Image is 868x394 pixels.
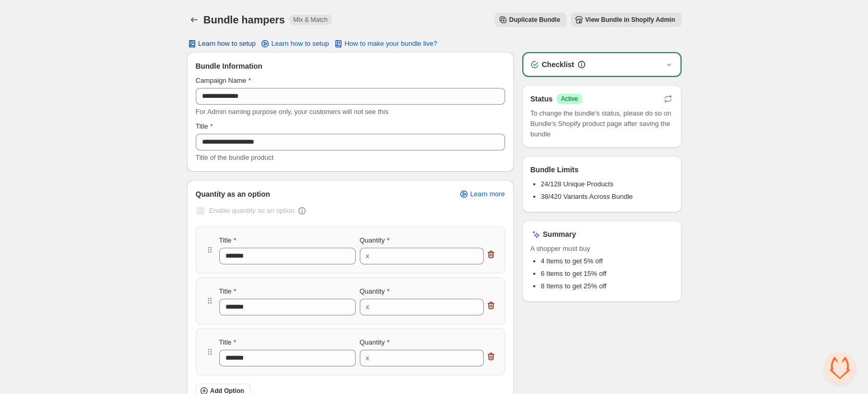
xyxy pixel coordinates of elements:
[196,75,251,86] label: Campaign Name
[543,229,576,239] h3: Summary
[531,164,579,175] h3: Bundle Limits
[495,12,567,27] button: Duplicate Bundle
[509,16,560,24] span: Duplicate Bundle
[198,40,256,48] span: Learn how to setup
[531,244,673,254] span: A shopper must buy
[541,269,673,279] li: 6 Items to get 15% off
[366,302,370,312] div: x
[327,36,444,51] button: How to make your bundle live?
[345,40,437,48] span: How to make your bundle live?
[219,337,236,348] label: Title
[360,286,389,297] label: Quantity
[181,36,262,51] button: Learn how to setup
[360,235,389,246] label: Quantity
[219,235,236,246] label: Title
[293,16,328,24] span: Mix & Match
[541,281,673,291] li: 8 Items to get 25% off
[196,154,274,161] span: Title of the bundle product
[541,193,633,200] span: 38/420 Variants Across Bundle
[196,121,213,132] label: Title
[254,36,335,51] a: Learn how to setup
[585,16,675,24] span: View Bundle in Shopify Admin
[366,251,370,261] div: x
[219,286,236,297] label: Title
[824,352,856,384] div: Open chat
[196,61,262,71] span: Bundle Information
[196,189,270,199] span: Quantity as an option
[541,256,673,266] li: 4 Items to get 5% off
[271,40,329,48] span: Learn how to setup
[561,95,578,103] span: Active
[187,12,202,27] button: Back
[196,108,388,116] span: For Admin naming purpose only, your customers will not see this
[571,12,682,27] button: View Bundle in Shopify Admin
[204,14,285,26] h1: Bundle hampers
[531,94,553,104] h3: Status
[209,207,295,214] span: Enable quantity as an option
[452,187,511,201] a: Learn more
[360,337,389,348] label: Quantity
[541,180,613,188] span: 24/128 Unique Products
[531,108,673,139] span: To change the bundle's status, please do so on Bundle's Shopify product page after saving the bundle
[366,353,370,363] div: x
[542,59,574,70] h3: Checklist
[470,190,505,198] span: Learn more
